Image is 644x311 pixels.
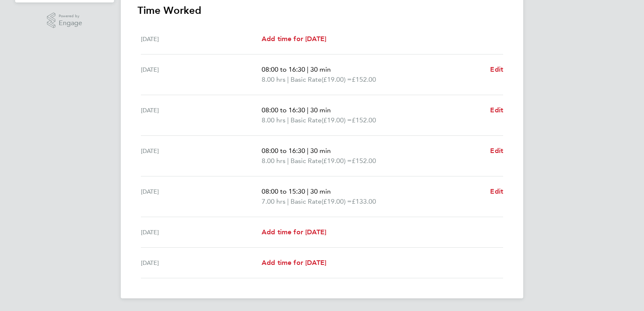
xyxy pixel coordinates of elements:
div: [DATE] [141,65,262,85]
span: | [287,157,289,165]
span: | [307,187,309,195]
span: Edit [490,147,503,155]
a: Add time for [DATE] [262,258,326,268]
span: Basic Rate [291,156,322,166]
a: Edit [490,65,503,75]
span: Add time for [DATE] [262,228,326,236]
div: [DATE] [141,146,262,166]
span: £152.00 [352,75,376,83]
span: 30 min [310,147,331,155]
span: £133.00 [352,197,376,205]
div: [DATE] [141,105,262,125]
div: [DATE] [141,258,262,268]
span: (£19.00) = [322,197,352,205]
span: (£19.00) = [322,75,352,83]
div: [DATE] [141,227,262,237]
span: Basic Rate [291,115,322,125]
span: Engage [59,20,82,27]
div: [DATE] [141,34,262,44]
a: Add time for [DATE] [262,227,326,237]
span: Powered by [59,13,82,20]
a: Powered byEngage [47,13,83,29]
span: (£19.00) = [322,157,352,165]
span: | [287,197,289,205]
span: Edit [490,65,503,73]
span: Basic Rate [291,197,322,207]
a: Edit [490,146,503,156]
span: Add time for [DATE] [262,35,326,43]
span: 30 min [310,65,331,73]
span: | [287,75,289,83]
span: 08:00 to 16:30 [262,65,305,73]
span: Edit [490,106,503,114]
a: Edit [490,187,503,197]
div: [DATE] [141,187,262,207]
span: | [307,147,309,155]
span: | [287,116,289,124]
span: 30 min [310,187,331,195]
span: Basic Rate [291,75,322,85]
span: Edit [490,187,503,195]
span: 7.00 hrs [262,197,286,205]
span: 08:00 to 15:30 [262,187,305,195]
span: | [307,106,309,114]
span: (£19.00) = [322,116,352,124]
span: Add time for [DATE] [262,259,326,267]
span: 08:00 to 16:30 [262,106,305,114]
span: £152.00 [352,116,376,124]
span: 8.00 hrs [262,75,286,83]
span: 30 min [310,106,331,114]
h3: Time Worked [138,4,506,17]
span: 08:00 to 16:30 [262,147,305,155]
span: | [307,65,309,73]
span: 8.00 hrs [262,116,286,124]
a: Edit [490,105,503,115]
span: £152.00 [352,157,376,165]
a: Add time for [DATE] [262,34,326,44]
span: 8.00 hrs [262,157,286,165]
